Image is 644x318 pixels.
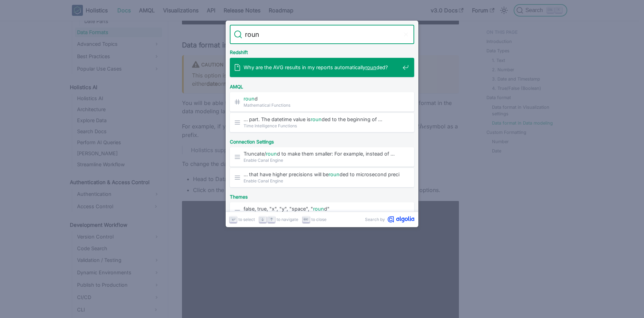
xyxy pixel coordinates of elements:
[244,96,255,102] mark: roun
[244,205,400,212] span: false, true, "x", "y", "space", " d"
[244,116,400,123] span: … part. The datetime value is ded to the beginning of …
[269,217,274,222] svg: Arrow up
[242,25,402,44] input: Search docs
[244,157,400,163] span: Enable Canal Engine
[244,95,400,102] span: d​
[238,216,255,223] span: to select
[365,216,385,223] span: Search by
[230,92,414,112] a: round​Mathematical Functions
[365,216,414,223] a: Search byAlgolia
[230,202,414,222] a: false, true, "x", "y", "space", "round"Dashboard Themes
[244,64,400,71] span: Why are the AVG results in my reports automatically ded?
[329,171,340,177] mark: roun
[231,217,236,222] svg: Enter key
[244,171,400,178] span: … that have higher precisions will be ded to microsecond precision.
[230,113,414,132] a: … part. The datetime value isrounded to the beginning of …Time Intelligence Functions
[311,116,322,122] mark: roun
[244,150,400,157] span: Truncate/ d to make them smaller: For example, instead of …
[260,217,265,222] svg: Arrow down
[313,206,324,212] mark: roun
[244,102,400,108] span: Mathematical Functions
[277,216,298,223] span: to navigate
[303,217,309,222] svg: Escape key
[228,189,416,202] div: Themes
[228,78,416,92] div: AMQL
[388,216,414,223] svg: Algolia
[244,178,400,184] span: Enable Canal Engine
[230,147,414,167] a: Truncate/round to make them smaller: For example, instead of …Enable Canal Engine
[230,168,414,187] a: … that have higher precisions will berounded to microsecond precision.Enable Canal Engine
[228,44,416,58] div: Redshift
[228,134,416,147] div: Connection Settings
[365,64,376,70] mark: roun
[230,58,414,77] a: Why are the AVG results in my reports automaticallyrounded?
[311,216,326,223] span: to close
[266,151,277,157] mark: roun
[244,123,400,129] span: Time Intelligence Functions
[402,30,410,39] button: Clear the query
